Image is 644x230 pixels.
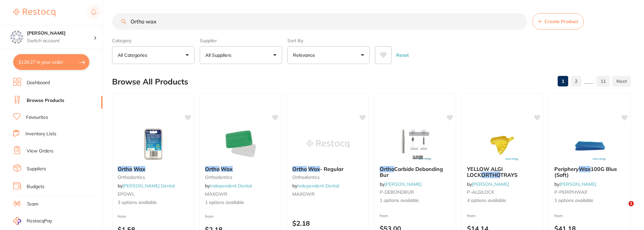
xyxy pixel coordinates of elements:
span: 4 options available [467,197,538,204]
a: Dashboard [27,80,50,86]
em: Ortho [205,166,220,172]
span: - Regular [320,166,343,172]
span: MAXOWR [292,191,315,197]
em: Ortho [292,166,307,172]
span: P-PERIPHWAX [554,189,587,195]
img: RestocqPay [13,217,21,225]
img: Periphery Wax 100G Blue (Soft) [569,128,611,161]
p: Switch account [27,38,94,44]
a: Budgets [27,183,44,190]
span: Carbide Debonding Bur [380,166,443,178]
span: MAXOWR [205,191,227,197]
a: Browse Products [27,97,64,104]
label: Sort By [287,38,370,44]
span: from [467,213,476,218]
span: 1 options available [205,199,276,206]
a: [PERSON_NAME] [385,181,422,187]
small: orthodontics [292,175,363,180]
a: Restocq Logo [13,5,55,20]
a: Independent Dental [297,183,339,189]
iframe: Intercom live chat [615,201,631,217]
img: Ortho Wax [132,128,175,161]
h4: Eumundi Dental [27,30,94,37]
span: by [292,183,339,189]
a: Team [27,201,38,208]
button: All Categories [112,46,194,64]
a: Favourites [26,114,48,121]
span: by [205,183,252,189]
a: View Orders [27,148,53,154]
span: Periphery [554,166,579,172]
button: Create Product [532,13,584,30]
span: EPOWL [118,191,135,197]
p: ...... [584,78,594,85]
b: YELLOW ALGI LOCK ORTHO TRAYS [467,166,538,178]
b: Ortho Carbide Debonding Bur [380,166,451,178]
b: Ortho Wax [205,166,276,172]
a: 2 [571,75,581,88]
span: YELLOW ALGI LOCK [467,166,503,178]
a: RestocqPay [13,217,52,225]
img: Ortho Carbide Debonding Bur [394,128,437,161]
em: Wax [133,166,145,172]
span: by [554,181,596,187]
span: from [205,214,214,219]
span: 1 options available [380,197,451,204]
span: RestocqPay [27,218,52,224]
label: Supplier [200,38,282,44]
em: Wax [308,166,320,172]
img: Eumundi Dental [10,30,23,44]
b: Ortho Wax [118,166,189,172]
img: Restocq Logo [13,9,55,16]
span: P-ALGILOCK [467,189,494,195]
a: [PERSON_NAME] [559,181,596,187]
a: 11 [597,75,610,88]
p: All Categories [118,52,150,58]
button: $129.27 in your order [13,54,89,70]
em: ORTHO [481,172,500,178]
span: from [554,213,563,218]
a: 1 [558,75,568,88]
a: Suppliers [27,166,46,172]
small: orthodontics [118,175,189,180]
b: Periphery Wax 100G Blue (Soft) [554,166,625,178]
b: Ortho Wax - Regular [292,166,363,172]
a: [PERSON_NAME] Dental [123,183,175,189]
span: TRAYS [500,172,517,178]
button: Relevance [287,46,370,64]
a: Inventory Lists [25,131,56,137]
em: Ortho [380,166,394,172]
em: Ortho [118,166,132,172]
a: Independent Dental [210,183,252,189]
p: $2.18 [292,219,363,227]
button: All Suppliers [200,46,282,64]
span: by [467,181,509,187]
span: 1 [629,201,634,206]
span: 1 options available [554,197,625,204]
em: Wax [221,166,233,172]
p: All Suppliers [205,52,234,58]
em: Wax [579,166,591,172]
p: Relevance [293,52,318,58]
img: Ortho Wax - Regular [307,128,349,161]
img: YELLOW ALGI LOCK ORTHO TRAYS [481,128,524,161]
span: 3 options available [118,199,189,206]
span: 100G Blue (Soft) [554,166,617,178]
span: by [380,181,422,187]
a: [PERSON_NAME] [472,181,509,187]
span: from [118,214,126,219]
span: from [380,213,388,218]
input: Search Products [112,13,527,30]
button: Reset [394,46,411,64]
label: Category [112,38,194,44]
img: Ortho Wax [219,128,262,161]
span: by [118,183,175,189]
span: P-DEBONDBUR [380,189,414,195]
small: orthodontics [205,175,276,180]
span: Create Product [544,19,578,24]
h2: Browse All Products [112,77,188,86]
